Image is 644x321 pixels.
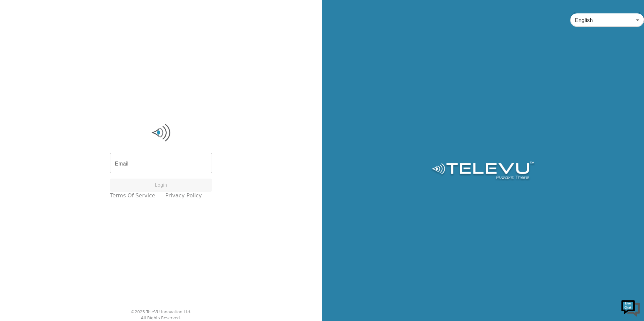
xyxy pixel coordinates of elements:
img: Logo [431,162,535,182]
img: Chat Widget [621,298,641,318]
img: Logo [110,123,212,143]
div: All Rights Reserved. [141,315,181,321]
div: © 2025 TeleVU Innovation Ltd. [131,309,192,315]
a: Terms of Service [110,192,155,200]
div: English [570,11,644,29]
a: Privacy Policy [165,192,202,200]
